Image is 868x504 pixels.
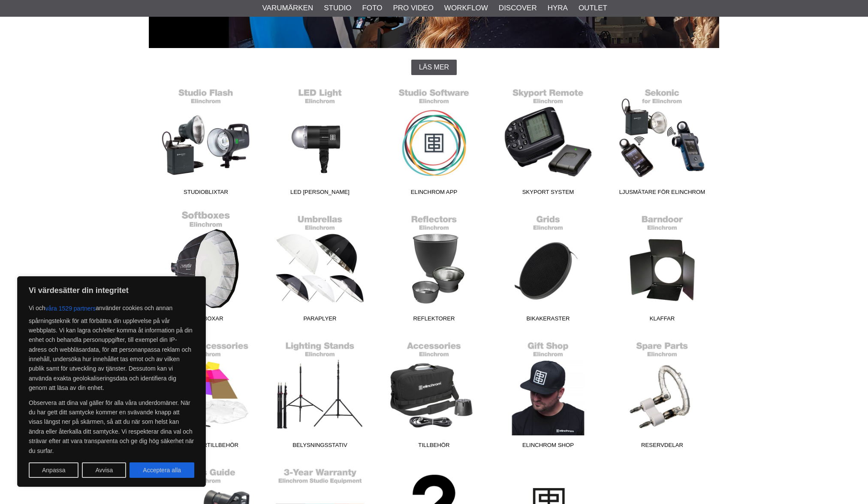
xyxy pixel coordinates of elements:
[491,314,605,326] span: Bikakeraster
[262,3,313,14] a: Varumärken
[263,441,377,453] span: Belysningsstativ
[579,3,607,14] a: Outlet
[29,285,194,296] p: Vi värdesätter din integritet
[393,3,433,14] a: Pro Video
[82,462,126,478] button: Avvisa
[29,398,194,456] p: Observera att dina val gäller för alla våra underdomäner. När du har gett ditt samtycke kommer en...
[130,462,194,478] button: Acceptera alla
[605,210,719,326] a: Klaffar
[605,314,719,326] span: Klaffar
[362,3,382,14] a: Foto
[149,84,263,199] a: Studioblixtar
[263,337,377,453] a: Belysningsstativ
[149,210,263,326] a: Softboxar
[263,314,377,326] span: Paraplyer
[491,441,605,453] span: Elinchrom Shop
[444,3,488,14] a: Workflow
[491,188,605,199] span: Skyport System
[491,84,605,199] a: Skyport System
[263,84,377,199] a: LED [PERSON_NAME]
[149,337,263,453] a: Reflektortillbehör
[45,301,96,316] button: våra 1529 partners
[377,337,491,453] a: Tillbehör
[149,188,263,199] span: Studioblixtar
[263,188,377,199] span: LED [PERSON_NAME]
[29,462,78,478] button: Anpassa
[377,314,491,326] span: Reflektorer
[605,441,719,453] span: Reservdelar
[324,3,351,14] a: Studio
[548,3,568,14] a: Hyra
[605,337,719,453] a: Reservdelar
[377,210,491,326] a: Reflektorer
[605,84,719,199] a: Ljusmätare för Elinchrom
[491,337,605,453] a: Elinchrom Shop
[149,314,263,326] span: Softboxar
[605,188,719,199] span: Ljusmätare för Elinchrom
[491,210,605,326] a: Bikakeraster
[29,301,194,393] p: Vi och använder cookies och annan spårningsteknik för att förbättra din upplevelse på vår webbpla...
[149,441,263,453] span: Reflektortillbehör
[419,63,449,71] span: Läs mer
[377,84,491,199] a: Elinchrom App
[499,3,537,14] a: Discover
[17,276,206,487] div: Vi värdesätter din integritet
[377,188,491,199] span: Elinchrom App
[263,210,377,326] a: Paraplyer
[377,441,491,453] span: Tillbehör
